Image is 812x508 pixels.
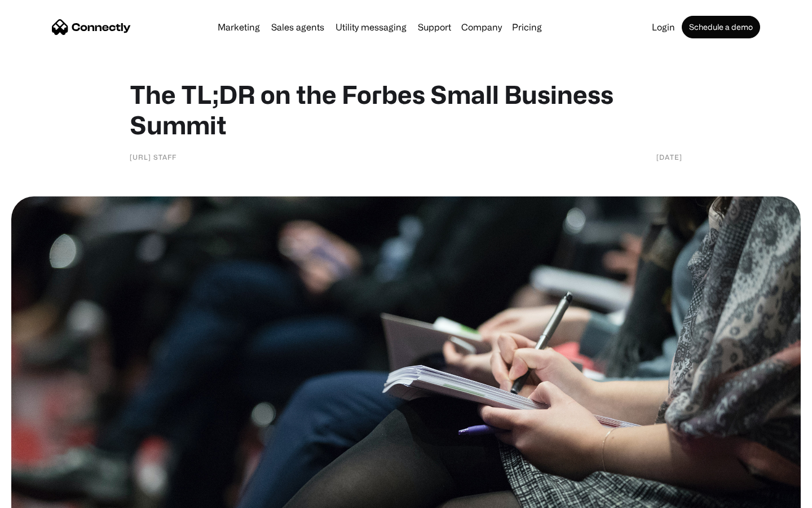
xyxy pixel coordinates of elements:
[461,19,502,35] div: Company
[656,151,682,163] div: [DATE]
[682,16,760,38] a: Schedule a demo
[213,23,264,32] a: Marketing
[647,23,679,32] a: Login
[130,151,176,163] div: [URL] Staff
[331,23,411,32] a: Utility messaging
[507,23,546,32] a: Pricing
[267,23,329,32] a: Sales agents
[130,79,682,140] h1: The TL;DR on the Forbes Small Business Summit
[413,23,456,32] a: Support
